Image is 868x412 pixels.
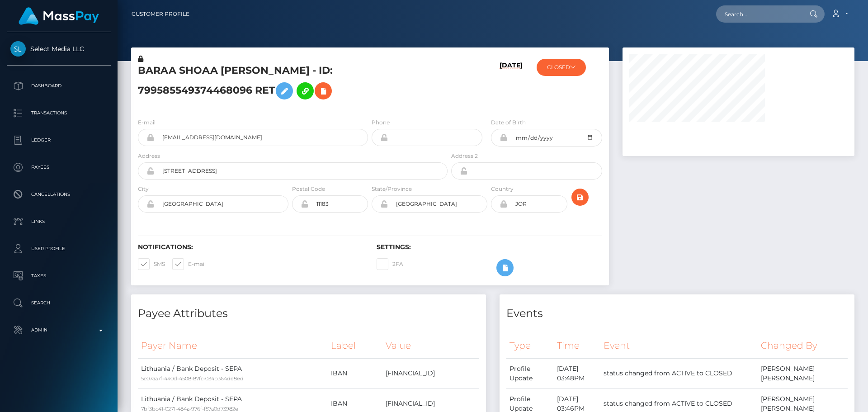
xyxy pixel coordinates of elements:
label: Date of Birth [491,118,526,127]
td: status changed from ACTIVE to CLOSED [600,358,758,388]
label: 2FA [377,258,403,270]
td: Profile Update [506,358,554,388]
td: [FINANCIAL_ID] [382,358,479,388]
p: Links [10,215,107,228]
h4: Events [506,306,848,322]
label: SMS [138,258,165,270]
td: [DATE] 03:48PM [554,358,600,388]
th: Value [382,333,479,358]
a: Links [7,210,111,233]
a: Cancellations [7,183,111,206]
th: Time [554,333,600,358]
td: Lithuania / Bank Deposit - SEPA [138,358,328,388]
label: Country [491,185,514,193]
a: User Profile [7,237,111,260]
label: Address [138,152,160,160]
label: Address 2 [451,152,478,160]
td: [PERSON_NAME] [PERSON_NAME] [758,358,848,388]
button: CLOSED [537,59,586,76]
p: Dashboard [10,79,107,93]
a: Admin [7,319,111,341]
a: Taxes [7,265,111,287]
p: User Profile [10,242,107,256]
label: City [138,185,149,193]
h4: Payee Attributes [138,306,479,322]
h5: BARAA SHOAA [PERSON_NAME] - ID: 799585549374468096 RET [138,64,443,104]
h6: [DATE] [500,62,523,107]
h6: Notifications: [138,243,363,251]
a: Ledger [7,129,111,152]
a: Transactions [7,102,111,124]
p: Transactions [10,106,107,120]
a: Payees [7,156,111,179]
img: MassPay Logo [19,7,99,25]
small: 5c07aa7f-440d-4508-87fc-034b364de8ed [141,375,244,382]
p: Admin [10,323,107,337]
th: Event [600,333,758,358]
td: IBAN [328,358,382,388]
th: Type [506,333,554,358]
label: E-mail [138,118,156,127]
p: Search [10,296,107,310]
th: Payer Name [138,333,328,358]
span: Select Media LLC [7,45,111,53]
p: Ledger [10,133,107,147]
th: Changed By [758,333,848,358]
a: Search [7,292,111,314]
p: Payees [10,161,107,174]
label: E-mail [172,258,206,270]
a: Dashboard [7,75,111,97]
input: Search... [716,5,801,23]
p: Taxes [10,269,107,283]
small: 7bf3bc41-0271-484a-976f-f57a0d73982e [141,406,238,412]
img: Select Media LLC [10,41,26,57]
h6: Settings: [377,243,602,251]
a: Customer Profile [132,5,189,24]
th: Label [328,333,382,358]
label: Postal Code [292,185,325,193]
label: State/Province [372,185,412,193]
label: Phone [372,118,390,127]
p: Cancellations [10,188,107,201]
